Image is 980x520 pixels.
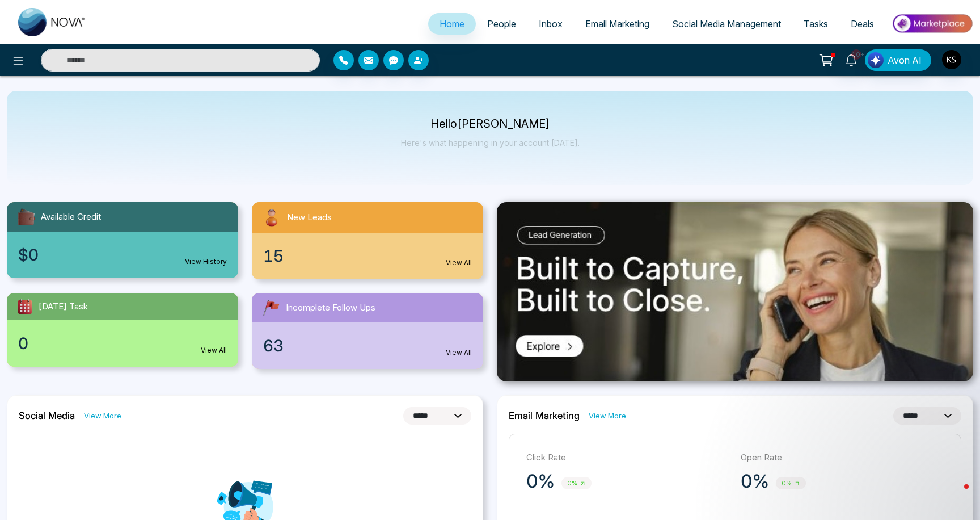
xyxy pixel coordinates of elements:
[39,300,88,313] span: [DATE] Task
[539,18,563,30] span: Inbox
[18,332,28,355] span: 0
[661,13,792,35] a: Social Media Management
[401,138,580,148] p: Here's what happening in your account [DATE].
[585,18,649,30] span: Email Marketing
[245,293,490,369] a: Incomplete Follow Ups63View All
[672,18,781,30] span: Social Media Management
[476,13,527,35] a: People
[589,410,626,421] a: View More
[891,11,973,36] img: Market-place.gif
[741,470,769,493] p: 0%
[838,49,865,69] a: 10+
[487,18,516,30] span: People
[185,257,227,267] a: View History
[865,49,931,71] button: Avon AI
[753,410,980,489] iframe: Intercom notifications message
[287,211,332,224] span: New Leads
[851,49,861,60] span: 10+
[84,410,121,421] a: View More
[19,410,75,421] h2: Social Media
[527,13,574,35] a: Inbox
[16,297,34,316] img: todayTask.svg
[428,13,476,35] a: Home
[18,8,86,36] img: Nova CRM Logo
[741,451,944,464] p: Open Rate
[18,243,39,267] span: $0
[868,52,884,68] img: Lead Flow
[16,207,36,227] img: availableCredit.svg
[440,18,464,30] span: Home
[446,347,472,358] a: View All
[526,451,729,464] p: Click Rate
[888,53,922,67] span: Avon AI
[286,301,375,314] span: Incomplete Follow Ups
[804,18,828,30] span: Tasks
[941,481,969,509] iframe: Intercom live chat
[201,345,227,355] a: View All
[261,297,281,318] img: followUps.svg
[446,258,472,268] a: View All
[942,50,961,69] img: User Avatar
[526,470,555,493] p: 0%
[261,207,282,228] img: newLeads.svg
[851,18,874,30] span: Deals
[245,202,490,279] a: New Leads15View All
[561,477,592,490] span: 0%
[41,211,101,224] span: Available Credit
[263,334,284,358] span: 63
[263,244,284,268] span: 15
[574,13,661,35] a: Email Marketing
[839,13,885,35] a: Deals
[792,13,839,35] a: Tasks
[509,410,580,421] h2: Email Marketing
[497,202,973,381] img: .
[401,119,580,129] p: Hello [PERSON_NAME]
